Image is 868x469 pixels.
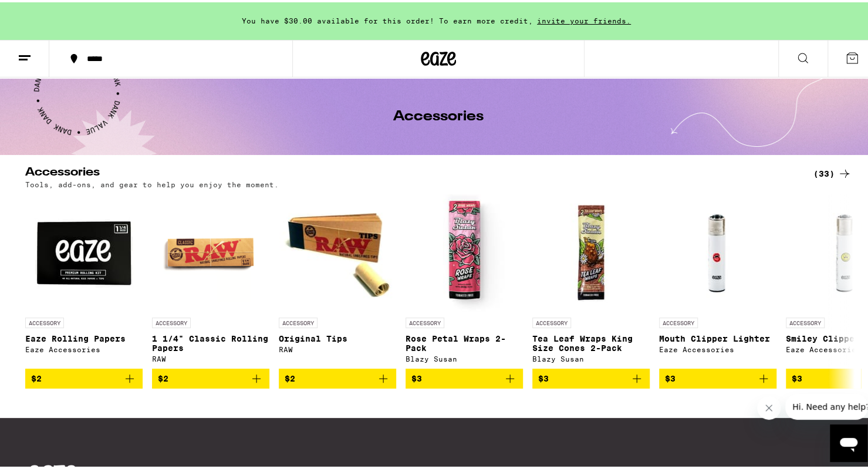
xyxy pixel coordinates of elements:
iframe: Button to launch messaging window [830,422,867,460]
a: Open page for Original Tips from RAW [279,192,396,366]
p: Tea Leaf Wraps King Size Cones 2-Pack [532,332,650,350]
a: Open page for Tea Leaf Wraps King Size Cones 2-Pack from Blazy Susan [532,192,650,366]
p: ACCESSORY [532,315,571,326]
h1: Accessories [393,107,484,122]
iframe: Message from company [785,392,867,417]
button: Add to bag [279,366,396,386]
span: $3 [538,372,549,381]
span: $2 [158,372,168,381]
span: $2 [31,372,42,381]
p: ACCESSORY [786,315,825,326]
button: Add to bag [152,366,269,386]
p: ACCESSORY [406,315,444,326]
p: Mouth Clipper Lighter [659,332,776,341]
iframe: Close message [757,394,781,417]
span: invite your friends. [533,15,635,22]
img: RAW - Original Tips [279,192,396,309]
button: Add to bag [25,366,143,386]
p: ACCESSORY [152,315,191,326]
div: Blazy Susan [406,353,523,360]
a: Open page for Rose Petal Wraps 2-Pack from Blazy Susan [406,192,523,366]
span: You have $30.00 available for this order! To earn more credit, [242,15,533,22]
span: $3 [665,372,676,381]
p: ACCESSORY [25,315,64,326]
button: Add to bag [532,366,650,386]
p: ACCESSORY [279,315,318,326]
div: Eaze Accessories [659,343,776,351]
a: Open page for Mouth Clipper Lighter from Eaze Accessories [659,192,776,366]
span: $2 [285,372,295,381]
div: RAW [279,343,396,351]
span: $3 [792,372,802,381]
div: RAW [152,353,269,360]
img: Blazy Susan - Tea Leaf Wraps King Size Cones 2-Pack [532,192,650,309]
h2: Accessories [25,164,794,178]
a: Open page for Eaze Rolling Papers from Eaze Accessories [25,192,143,366]
img: Eaze Accessories - Mouth Clipper Lighter [659,192,776,309]
button: Add to bag [406,366,523,386]
div: Blazy Susan [532,353,650,360]
img: RAW - 1 1/4" Classic Rolling Papers [152,192,269,309]
span: $3 [411,372,422,381]
p: Eaze Rolling Papers [25,332,143,341]
span: Hi. Need any help? [7,8,85,18]
p: ACCESSORY [659,315,698,326]
button: Add to bag [659,366,776,386]
p: Original Tips [279,332,396,341]
div: Eaze Accessories [25,343,143,351]
p: Rose Petal Wraps 2-Pack [406,332,523,350]
img: Blazy Susan - Rose Petal Wraps 2-Pack [406,192,523,309]
a: Open page for 1 1/4" Classic Rolling Papers from RAW [152,192,269,366]
img: Eaze Accessories - Eaze Rolling Papers [25,192,143,309]
p: 1 1/4" Classic Rolling Papers [152,332,269,350]
a: (33) [813,164,852,178]
p: Tools, add-ons, and gear to help you enjoy the moment. [25,178,279,186]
